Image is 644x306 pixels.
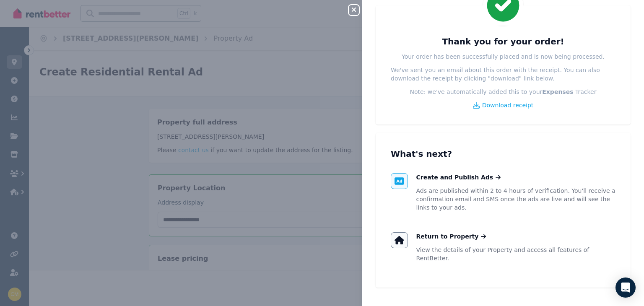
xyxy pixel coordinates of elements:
[416,173,501,182] a: Create and Publish Ads
[416,173,493,182] span: Create and Publish Ads
[442,36,564,47] h3: Thank you for your order!
[391,148,615,160] h3: What's next?
[416,232,479,241] span: Return to Property
[416,246,616,262] p: View the details of your Property and access all features of RentBetter.
[416,187,616,212] p: Ads are published within 2 to 4 hours of verification. You'll receive a confirmation email and SM...
[402,52,605,61] p: Your order has been successfully placed and is now being processed.
[416,232,486,241] a: Return to Property
[542,88,573,95] b: Expenses
[391,66,615,83] p: We've sent you an email about this order with the receipt. You can also download the receipt by c...
[482,101,534,109] span: Download receipt
[615,277,636,298] div: Open Intercom Messenger
[410,88,597,96] p: Note: we've automatically added this to your Tracker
